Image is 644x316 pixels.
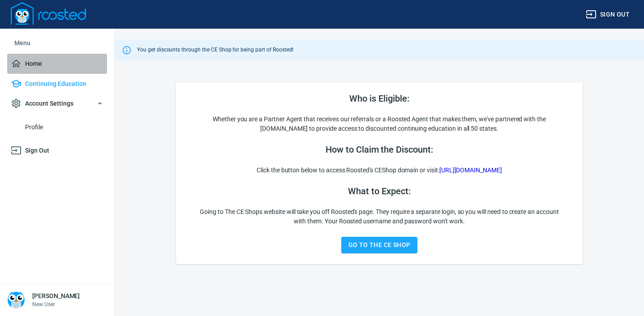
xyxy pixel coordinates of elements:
[11,98,103,109] span: Account Settings
[11,58,103,69] span: Home
[197,166,561,175] p: Click the button below to access Roosted's CEShop domain or visit:
[348,239,411,251] span: Go to The CE Shop
[11,78,103,90] span: Continuing Education
[11,145,103,156] span: Sign Out
[7,54,107,74] a: Home
[137,42,293,58] div: You get discounts through the CE Shop for being part of Roosted!
[11,2,86,25] img: Logo
[439,167,502,174] a: [URL][DOMAIN_NAME]
[197,115,561,133] p: Whether you are a Partner Agent that receives our referrals or a Roosted Agent that makes them, w...
[32,291,80,300] h6: [PERSON_NAME]
[606,276,637,309] iframe: Chat
[7,141,107,161] a: Sign Out
[7,94,107,114] button: Account Settings
[187,93,571,104] h4: Who is Eligible:
[32,300,80,308] p: New User
[582,6,633,23] button: Sign out
[187,186,571,196] h4: What to Expect:
[197,207,561,226] p: Going to The CE Shops website will take you off Roosted's page. They require a separate login, so...
[7,291,25,309] img: Person
[7,74,107,94] a: Continuing Education
[187,144,571,155] h4: How to Claim the Discount:
[7,117,107,137] a: Profile
[341,237,418,253] button: Go to The CE Shop
[586,9,630,20] span: Sign out
[7,32,107,54] li: Menu
[25,122,103,133] span: Profile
